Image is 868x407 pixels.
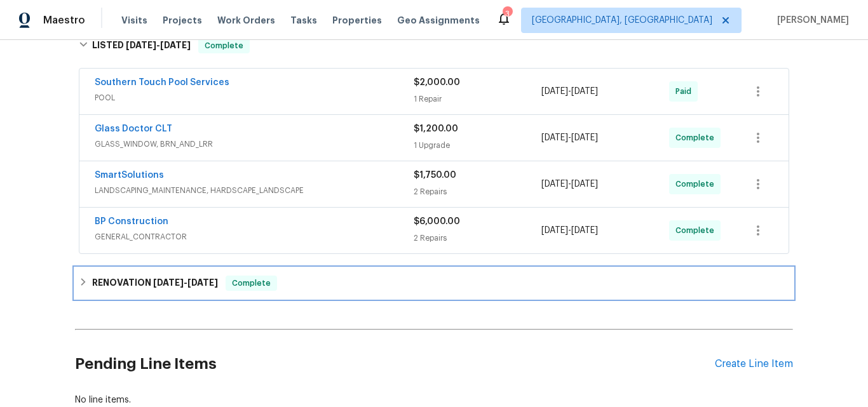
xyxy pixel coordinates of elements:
div: 1 Upgrade [414,139,541,152]
span: [DATE] [541,87,568,96]
span: Properties [332,14,382,27]
span: [GEOGRAPHIC_DATA], [GEOGRAPHIC_DATA] [532,14,712,27]
div: 2 Repairs [414,232,541,244]
span: Maestro [43,14,85,27]
div: 2 Repairs [414,185,541,198]
span: [DATE] [541,180,568,189]
a: Southern Touch Pool Services [95,78,229,87]
span: Paid [675,85,696,98]
span: [PERSON_NAME] [772,14,849,27]
h6: LISTED [92,38,191,53]
span: [DATE] [571,87,598,96]
span: [DATE] [160,41,191,50]
span: Projects [163,14,202,27]
span: Complete [675,224,719,237]
span: [DATE] [571,180,598,189]
a: Glass Doctor CLT [95,124,172,133]
div: LISTED [DATE]-[DATE]Complete [75,25,793,66]
a: BP Construction [95,217,168,226]
span: - [541,178,598,190]
div: 1 Repair [414,93,541,105]
div: RENOVATION [DATE]-[DATE]Complete [75,268,793,298]
span: - [541,224,598,237]
span: [DATE] [541,226,568,235]
span: Visits [121,14,147,27]
span: Tasks [290,16,317,25]
span: Complete [675,178,719,190]
span: - [126,41,191,50]
span: POOL [95,91,414,104]
span: - [541,131,598,144]
div: Create Line Item [715,358,793,370]
span: - [153,278,218,287]
span: Complete [227,277,276,290]
span: [DATE] [541,133,568,142]
span: GLASS_WINDOW, BRN_AND_LRR [95,138,414,150]
span: Complete [675,131,719,144]
h6: RENOVATION [92,276,218,291]
span: GENERAL_CONTRACTOR [95,230,414,243]
span: [DATE] [126,41,156,50]
span: Work Orders [217,14,275,27]
span: $6,000.00 [414,217,460,226]
span: [DATE] [571,226,598,235]
span: Complete [200,39,248,52]
span: [DATE] [153,278,184,287]
div: No line items. [75,394,793,406]
span: - [541,85,598,98]
div: 3 [503,8,512,20]
span: [DATE] [571,133,598,142]
span: [DATE] [187,278,218,287]
h2: Pending Line Items [75,335,715,394]
a: SmartSolutions [95,171,164,180]
span: $1,750.00 [414,171,456,180]
span: LANDSCAPING_MAINTENANCE, HARDSCAPE_LANDSCAPE [95,184,414,197]
span: $2,000.00 [414,78,460,87]
span: Geo Assignments [397,14,480,27]
span: $1,200.00 [414,124,458,133]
